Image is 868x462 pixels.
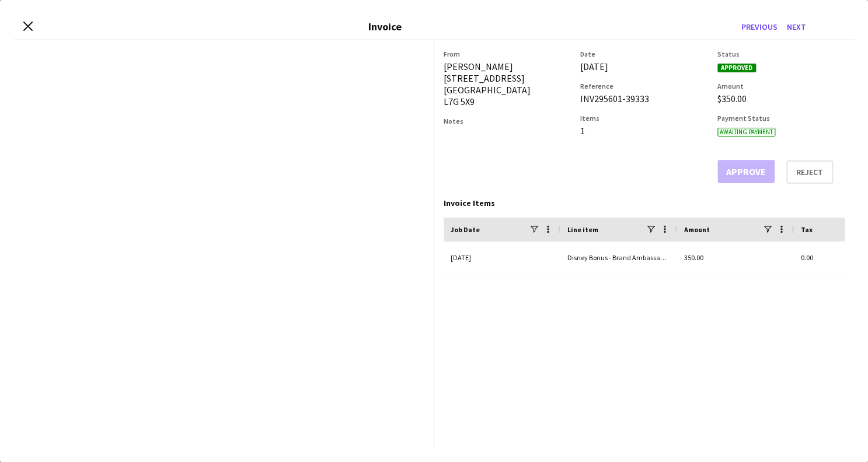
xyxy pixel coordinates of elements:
[717,64,756,72] span: Approved
[451,225,480,234] span: Job Date
[717,82,845,90] h3: Amount
[717,50,845,58] h3: Status
[786,160,833,184] button: Reject
[782,17,811,36] button: Next
[580,61,707,72] div: [DATE]
[717,114,845,123] h3: Payment Status
[801,225,813,234] span: Tax
[368,20,402,33] h3: Invoice
[444,50,571,58] h3: From
[580,50,707,58] h3: Date
[717,128,775,136] span: Awaiting payment
[737,17,782,36] button: Previous
[580,114,707,123] h3: Items
[444,117,571,125] h3: Notes
[444,61,571,107] div: [PERSON_NAME] [STREET_ADDRESS] [GEOGRAPHIC_DATA] L7G 5X9
[567,225,598,234] span: Line item
[580,93,707,104] div: INV295601-39333
[444,242,560,274] div: [DATE]
[717,93,845,104] div: $350.00
[444,198,845,208] div: Invoice Items
[677,242,794,274] div: 350.00
[560,242,677,274] div: Disney Bonus - Brand Ambassador (salary)
[580,125,707,136] div: 1
[684,225,710,234] span: Amount
[580,82,707,90] h3: Reference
